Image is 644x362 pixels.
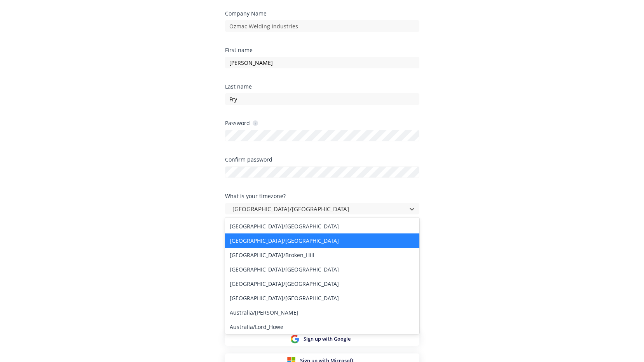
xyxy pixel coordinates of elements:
[225,119,258,127] div: Password
[225,219,419,233] div: [GEOGRAPHIC_DATA]/[GEOGRAPHIC_DATA]
[225,305,419,320] div: Australia/[PERSON_NAME]
[225,320,419,334] div: Australia/Lord_Howe
[225,248,419,262] div: [GEOGRAPHIC_DATA]/Broken_Hill
[225,262,419,277] div: [GEOGRAPHIC_DATA]/[GEOGRAPHIC_DATA]
[225,11,419,16] div: Company Name
[225,47,419,53] div: First name
[225,291,419,305] div: [GEOGRAPHIC_DATA]/[GEOGRAPHIC_DATA]
[225,193,419,199] div: What is your timezone?
[304,335,351,343] span: Sign up with Google
[225,157,419,162] div: Confirm password
[225,332,419,346] button: Sign up with Google
[225,277,419,291] div: [GEOGRAPHIC_DATA]/[GEOGRAPHIC_DATA]
[225,84,419,89] div: Last name
[225,233,419,248] div: [GEOGRAPHIC_DATA]/[GEOGRAPHIC_DATA]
